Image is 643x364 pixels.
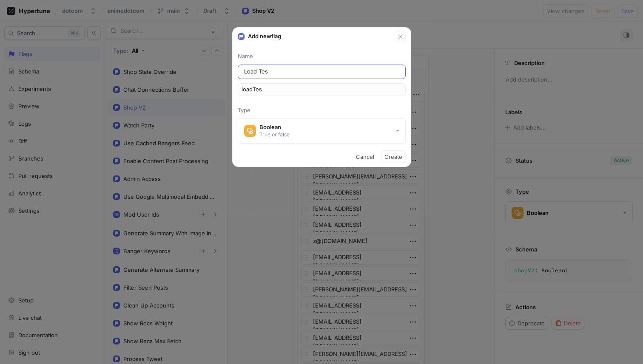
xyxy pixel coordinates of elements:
button: Cancel [353,150,378,163]
div: Boolean [259,124,290,131]
span: Create [384,154,402,159]
button: Create [381,150,406,163]
p: Add new flag [248,32,281,41]
div: True or false [259,131,290,138]
input: Enter a name for this flag [244,68,399,76]
p: Type [238,106,406,115]
p: Name [238,52,406,61]
button: BooleanTrue or false [238,118,406,144]
span: Cancel [356,154,374,159]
